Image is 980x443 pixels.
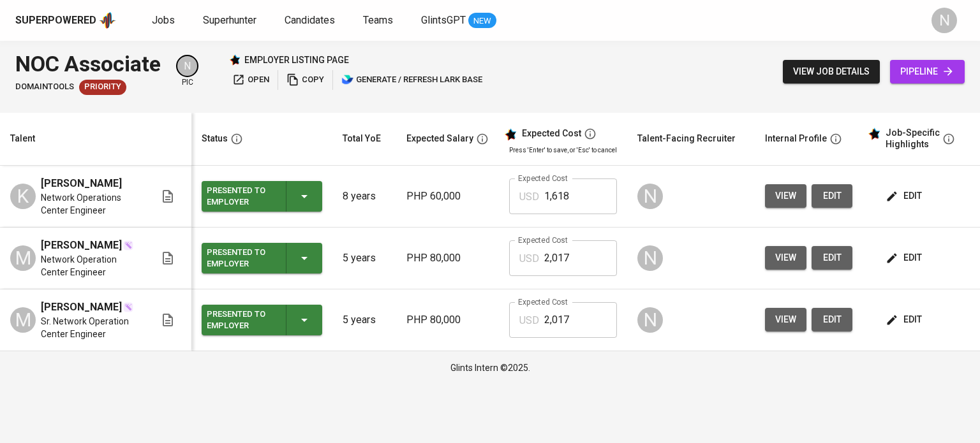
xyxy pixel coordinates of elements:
[765,131,827,147] div: Internal Profile
[10,184,36,209] div: K
[868,127,880,140] img: glints_star.svg
[765,246,806,270] button: view
[152,13,177,29] a: Jobs
[341,73,354,86] img: lark
[822,188,842,204] span: edit
[883,308,927,331] button: edit
[15,81,74,93] span: DomainTools
[775,188,796,204] span: view
[888,188,922,204] span: edit
[468,15,496,27] span: NEW
[203,14,256,26] span: Superhunter
[888,250,922,266] span: edit
[79,81,126,93] span: Priority
[637,131,736,147] div: Talent-Facing Recruiter
[99,11,116,30] img: app logo
[202,131,228,147] div: Status
[883,246,927,270] button: edit
[793,64,870,80] span: view job details
[637,307,663,333] div: N
[41,300,122,315] span: [PERSON_NAME]
[504,128,517,141] img: glints_star.svg
[406,251,489,266] p: PHP 80,000
[343,312,386,328] p: 5 years
[232,73,269,87] span: open
[152,14,175,26] span: Jobs
[79,80,126,95] div: New Job received from Demand Team, Client Priority
[343,189,386,204] p: 8 years
[406,189,489,204] p: PHP 60,000
[10,245,36,271] div: M
[765,308,806,331] button: view
[203,13,259,29] a: Superhunter
[822,250,842,266] span: edit
[765,184,806,208] button: view
[343,251,386,266] p: 5 years
[522,128,581,140] div: Expected Cost
[41,176,122,191] span: [PERSON_NAME]
[176,55,198,88] div: pic
[41,191,140,217] span: Network Operations Center Engineer
[509,145,617,155] p: Press 'Enter' to save, or 'Esc' to cancel
[406,131,473,147] div: Expected Salary
[406,312,489,328] p: PHP 80,000
[812,246,852,270] button: edit
[519,313,539,328] p: USD
[15,13,96,28] div: Superpowered
[15,11,116,30] a: Superpoweredapp logo
[202,181,322,212] button: Presented to Employer
[822,312,842,328] span: edit
[519,251,539,266] p: USD
[286,73,324,87] span: copy
[41,253,140,279] span: Network Operation Center Engineer
[888,312,922,328] span: edit
[637,184,663,209] div: N
[886,127,940,150] div: Job-Specific Highlights
[890,60,965,84] a: pipeline
[10,307,36,333] div: M
[283,70,327,90] button: copy
[10,131,35,147] div: Talent
[783,60,880,84] button: view job details
[775,312,796,328] span: view
[202,243,322,273] button: Presented to Employer
[338,70,486,90] button: lark generate / refresh lark base
[123,240,133,251] img: magic_wand.svg
[637,245,663,271] div: N
[176,55,198,77] div: N
[932,8,957,33] div: N
[123,302,133,312] img: magic_wand.svg
[900,64,954,80] span: pipeline
[207,306,276,334] div: Presented to Employer
[343,131,381,147] div: Total YoE
[41,238,122,253] span: [PERSON_NAME]
[207,182,276,210] div: Presented to Employer
[812,184,852,208] button: edit
[15,48,161,80] div: NOC Associate
[775,250,796,266] span: view
[883,184,927,208] button: edit
[812,308,852,331] button: edit
[285,14,335,26] span: Candidates
[363,14,393,26] span: Teams
[363,13,396,29] a: Teams
[202,305,322,335] button: Presented to Employer
[285,13,338,29] a: Candidates
[229,70,272,90] button: open
[341,73,482,87] span: generate / refresh lark base
[41,315,140,340] span: Sr. Network Operation Center Engineer
[421,14,466,26] span: GlintsGPT
[244,54,349,66] p: employer listing page
[207,244,276,272] div: Presented to Employer
[229,54,241,66] img: Glints Star
[421,13,496,29] a: GlintsGPT NEW
[519,189,539,205] p: USD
